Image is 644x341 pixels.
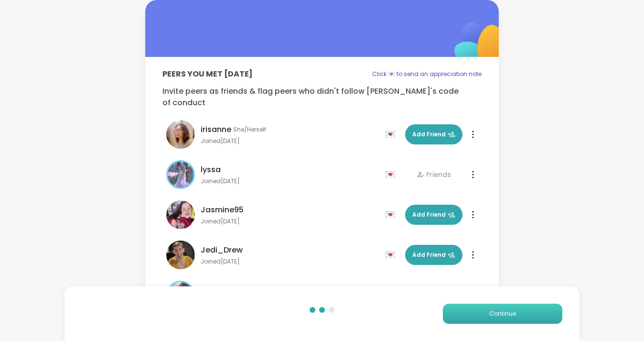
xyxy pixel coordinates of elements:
[162,68,253,80] p: Peers you met [DATE]
[372,68,482,80] p: Click 💌 to send an appreciation note
[162,86,482,109] p: Invite peers as friends & flag peers who didn't follow [PERSON_NAME]'s code of conduct
[201,177,379,185] span: Joined [DATE]
[405,124,462,144] button: Add Friend
[385,247,399,263] div: 💌
[412,251,455,259] span: Add Friend
[201,218,379,225] span: Joined [DATE]
[201,164,221,176] span: lyssa
[385,207,399,222] div: 💌
[405,245,462,265] button: Add Friend
[201,204,244,216] span: Jasmine95
[489,309,516,318] span: Continue
[412,210,455,219] span: Add Friend
[385,127,399,142] div: 💌
[168,162,193,187] img: lyssa
[166,200,195,229] img: Jasmine95
[233,126,266,133] span: She/Herself
[405,205,462,225] button: Add Friend
[201,258,379,265] span: Joined [DATE]
[168,282,193,308] img: Shay2Olivia
[166,120,195,149] img: irisanne
[417,170,451,179] div: Friends
[412,130,455,139] span: Add Friend
[443,304,562,324] button: Continue
[166,241,195,269] img: Jedi_Drew
[201,244,243,256] span: Jedi_Drew
[201,124,231,135] span: irisanne
[385,167,399,182] div: 💌
[201,137,379,145] span: Joined [DATE]
[201,285,246,296] span: Shay2Olivia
